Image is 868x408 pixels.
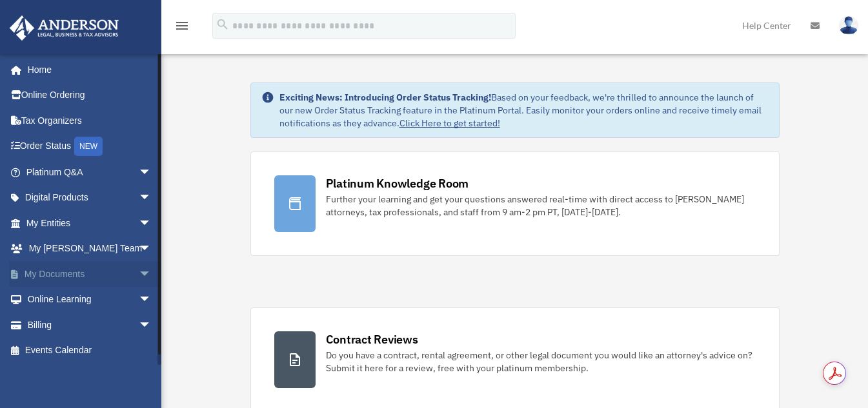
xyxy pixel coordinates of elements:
span: arrow_drop_down [139,312,165,338]
div: Further your learning and get your questions answered real-time with direct access to [PERSON_NAM... [326,193,756,219]
a: Events Calendar [9,338,171,364]
a: Home [9,57,165,83]
img: User Pic [839,16,858,35]
a: My Documentsarrow_drop_down [9,261,171,287]
strong: Exciting News: Introducing Order Status Tracking! [279,92,491,103]
img: Anderson Advisors Platinum Portal [6,15,123,41]
div: Do you have a contract, rental agreement, or other legal document you would like an attorney's ad... [326,349,756,374]
a: Tax Organizers [9,108,171,133]
a: Online Learningarrow_drop_down [9,287,171,313]
div: Platinum Knowledge Room [326,175,469,191]
a: Order StatusNEW [9,133,171,160]
a: Click Here to get started! [399,117,500,129]
i: menu [174,18,190,34]
span: arrow_drop_down [139,185,165,211]
span: arrow_drop_down [139,159,165,186]
div: Contract Reviews [326,331,418,347]
span: arrow_drop_down [139,210,165,237]
span: arrow_drop_down [139,236,165,262]
a: Billingarrow_drop_down [9,312,171,338]
a: Platinum Q&Aarrow_drop_down [9,159,171,185]
span: arrow_drop_down [139,287,165,313]
div: NEW [74,137,103,156]
a: Platinum Knowledge Room Further your learning and get your questions answered real-time with dire... [250,151,780,256]
div: Based on your feedback, we're thrilled to announce the launch of our new Order Status Tracking fe... [279,91,769,130]
i: search [216,17,230,32]
a: Digital Productsarrow_drop_down [9,185,171,211]
a: My Entitiesarrow_drop_down [9,210,171,236]
a: Online Ordering [9,83,171,108]
a: menu [174,23,190,34]
span: arrow_drop_down [139,261,165,287]
a: My [PERSON_NAME] Teamarrow_drop_down [9,236,171,262]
